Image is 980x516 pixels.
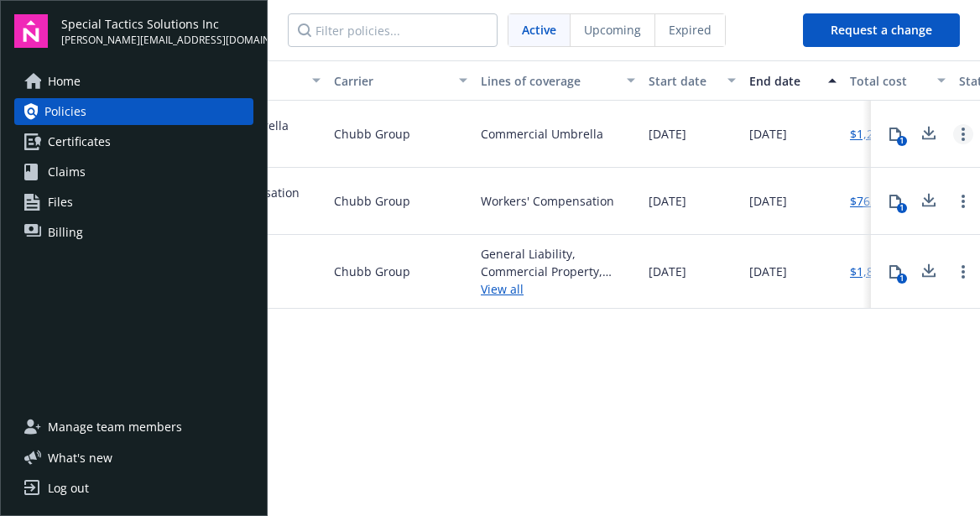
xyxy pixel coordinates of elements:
[334,72,449,90] div: Carrier
[334,125,410,143] span: Chubb Group
[14,159,253,185] a: Claims
[48,449,112,466] span: What ' s new
[649,263,686,280] span: [DATE]
[953,262,973,282] a: Open options
[14,189,253,216] a: Files
[897,274,907,284] div: 1
[48,475,89,502] div: Log out
[749,125,787,143] span: [DATE]
[897,203,907,213] div: 1
[48,128,111,155] span: Certificates
[649,72,717,90] div: Start date
[669,21,712,39] span: Expired
[749,263,787,280] span: [DATE]
[61,14,253,48] button: Special Tactics Solutions Inc[PERSON_NAME][EMAIL_ADDRESS][DOMAIN_NAME]
[481,72,617,90] div: Lines of coverage
[14,449,139,466] button: What's new
[522,21,556,39] span: Active
[878,117,912,151] button: 1
[288,13,498,47] input: Filter policies...
[749,192,787,210] span: [DATE]
[481,280,635,298] a: View all
[14,98,253,125] a: Policies
[850,192,894,210] a: $762.00
[743,60,843,101] button: End date
[474,60,642,101] button: Lines of coverage
[48,159,86,185] span: Claims
[14,219,253,246] a: Billing
[481,192,614,210] div: Workers' Compensation
[897,136,907,146] div: 1
[44,98,86,125] span: Policies
[481,245,635,280] div: General Liability, Commercial Property, Commercial Auto Liability
[803,13,960,47] button: Request a change
[327,60,474,101] button: Carrier
[584,21,641,39] span: Upcoming
[61,15,253,33] span: Special Tactics Solutions Inc
[749,72,818,90] div: End date
[642,60,743,101] button: Start date
[850,125,904,143] a: $1,208.00
[953,191,973,211] a: Open options
[14,414,253,440] a: Manage team members
[843,60,952,101] button: Total cost
[878,185,912,218] button: 1
[649,192,686,210] span: [DATE]
[649,125,686,143] span: [DATE]
[334,263,410,280] span: Chubb Group
[48,68,81,95] span: Home
[48,189,73,216] span: Files
[953,124,973,144] a: Open options
[334,192,410,210] span: Chubb Group
[481,125,603,143] div: Commercial Umbrella
[48,219,83,246] span: Billing
[14,128,253,155] a: Certificates
[850,263,904,280] a: $1,898.00
[14,14,48,48] img: navigator-logo.svg
[61,33,253,48] span: [PERSON_NAME][EMAIL_ADDRESS][DOMAIN_NAME]
[48,414,182,440] span: Manage team members
[14,68,253,95] a: Home
[878,255,912,289] button: 1
[850,72,927,90] div: Total cost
